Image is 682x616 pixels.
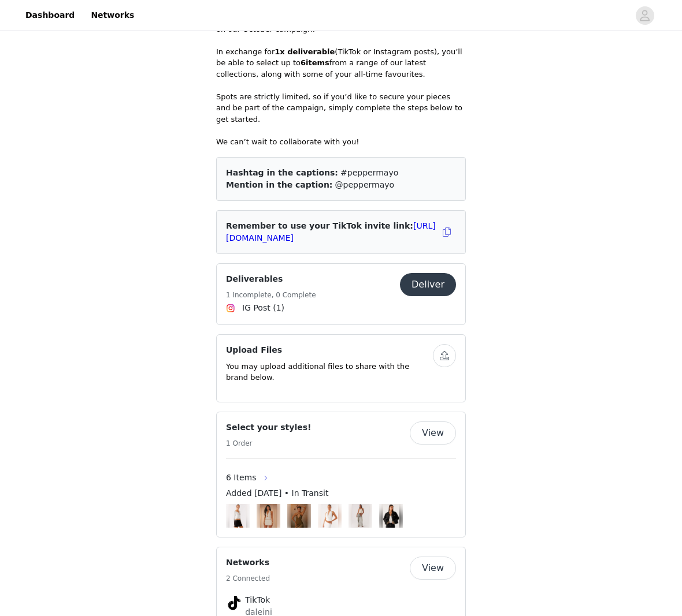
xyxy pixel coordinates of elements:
h4: Deliverables [226,273,316,285]
h4: Select your styles! [226,421,311,434]
a: Dashboard [18,2,81,28]
span: @peppermayo [335,180,394,189]
img: Instagram Icon [226,304,235,313]
img: Image Background Blur [318,501,342,530]
p: We can’t wait to collaborate with you! [216,136,466,148]
span: Added [DATE] • In Transit [226,487,328,499]
h4: Upload Files [226,344,433,356]
span: Mention in the caption: [226,180,332,189]
img: Image Background Blur [349,501,372,530]
img: Image Background Blur [287,501,311,530]
h5: 2 Connected [226,573,270,584]
h5: 1 Incomplete, 0 Complete [226,290,316,300]
p: Spots are strictly limited, so if you’d like to secure your pieces and be part of the campaign, s... [216,91,466,125]
h4: TikTok [245,594,437,606]
span: Hashtag in the captions: [226,168,338,177]
h4: Networks [226,557,270,569]
button: Deliver [400,273,456,296]
div: Select your styles! [216,412,466,537]
strong: 6 [301,58,306,67]
span: #peppermayo [340,168,398,177]
span: Remember to use your TikTok invite link: [226,221,436,242]
strong: items [306,58,329,67]
a: [URL][DOMAIN_NAME] [226,221,436,242]
p: In exchange for (TikTok or Instagram posts), you’ll be able to select up to from a range of our l... [216,46,466,80]
p: You may upload additional files to share with the brand below. [226,361,433,383]
strong: 1x deliverable [275,47,335,56]
img: Aluna Mini Skirt - Black [229,504,247,528]
img: Image Background Blur [257,501,280,530]
div: Deliverables [216,263,466,325]
button: View [410,557,456,580]
button: View [410,421,456,445]
img: Ashi Cowl Top - White [321,504,339,528]
a: Networks [84,2,141,28]
img: Keanna Low Rise Denim Jeans - Vintage [352,504,369,528]
img: Mirna Micro Skort - Cream [260,504,277,528]
img: Image Background Blur [379,501,403,530]
img: Back Again Oversized Denim Jacket - Acid Charcoal [383,504,400,528]
h5: 1 Order [226,438,311,449]
span: IG Post (1) [242,302,284,314]
img: Image Background Blur [226,501,250,530]
div: avatar [639,6,650,25]
span: 6 Items [226,472,257,484]
img: Ellyse Top - Khaki [291,504,308,528]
